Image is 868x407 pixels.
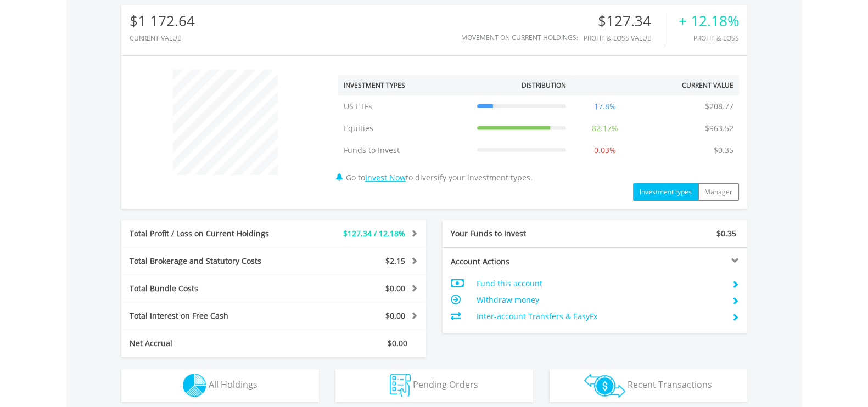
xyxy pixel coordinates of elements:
[699,117,739,139] td: $963.52
[476,275,723,292] td: Fund this account
[628,378,712,391] span: Recent Transactions
[572,95,639,117] td: 17.8%
[390,374,411,397] img: pending_instructions-wht.png
[461,34,578,41] div: Movement on Current Holdings:
[335,369,533,402] button: Pending Orders
[413,378,478,391] span: Pending Orders
[338,95,472,117] td: US ETFs
[338,139,472,161] td: Funds to Invest
[716,228,736,239] span: $0.35
[708,139,739,161] td: $0.35
[385,310,405,321] span: $0.00
[476,308,723,325] td: Inter-account Transfers & EasyFx
[679,35,739,42] div: Profit & Loss
[584,13,665,29] div: $127.34
[584,35,665,42] div: Profit & Loss Value
[121,228,299,239] div: Total Profit / Loss on Current Holdings
[209,378,257,391] span: All Holdings
[584,374,625,398] img: transactions-zar-wht.png
[679,13,739,29] div: + 12.18%
[385,283,405,293] span: $0.00
[699,95,739,117] td: $208.77
[343,228,405,239] span: $127.34 / 12.18%
[338,117,472,139] td: Equities
[476,292,723,308] td: Withdraw money
[385,256,405,266] span: $2.15
[388,338,407,348] span: $0.00
[522,81,566,90] div: Distribution
[633,183,698,201] button: Investment types
[698,183,739,201] button: Manager
[121,256,299,267] div: Total Brokerage and Statutory Costs
[639,75,739,95] th: Current Value
[572,139,639,161] td: 0.03%
[121,338,299,349] div: Net Accrual
[338,75,472,95] th: Investment Types
[572,117,639,139] td: 82.17%
[130,35,195,42] div: CURRENT VALUE
[121,283,299,294] div: Total Bundle Costs
[550,369,747,402] button: Recent Transactions
[330,64,747,201] div: Go to to diversify your investment types.
[121,310,299,321] div: Total Interest on Free Cash
[443,256,595,267] div: Account Actions
[365,172,406,183] a: Invest Now
[130,13,195,29] div: $1 172.64
[121,369,319,402] button: All Holdings
[183,374,206,397] img: holdings-wht.png
[443,228,595,239] div: Your Funds to Invest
